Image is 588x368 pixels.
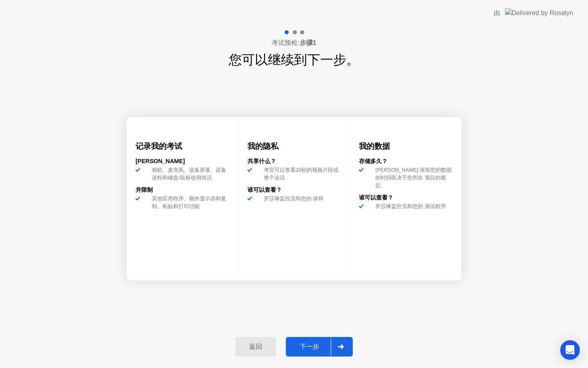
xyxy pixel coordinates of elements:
b: 步骤1 [300,39,316,46]
img: Delivered by Rosalyn [505,8,573,18]
div: 共享什么？ [247,157,341,166]
div: 罗莎琳监控员和您的 测试程序 [372,202,452,216]
div: 相机、麦克风、设备屏幕、设备进程和键盘/鼠标使用情况 [149,166,229,182]
div: 并限制 [136,186,229,195]
div: 谁可以查看？ [247,186,341,195]
div: [PERSON_NAME] [136,157,229,166]
div: Open Intercom Messenger [560,340,580,360]
div: 存储多久？ [359,157,452,166]
div: 其他应用程序、额外显示器和复制、粘贴和打印功能 [149,195,229,210]
button: 返回 [235,337,276,357]
button: 下一步 [286,337,353,357]
div: 下一步 [288,343,331,351]
div: 由 [494,8,500,18]
h3: 记录我的考试 [136,141,229,152]
div: 谁可以查看？ [359,193,452,202]
div: 返回 [238,343,274,351]
h3: 我的隐私 [247,141,341,152]
div: 罗莎琳监控员和您的 讲师 [261,195,341,209]
h4: 考试预检: [272,38,316,48]
h3: 我的数据 [359,141,452,152]
h1: 您可以继续到下一步。 [229,50,359,70]
div: [PERSON_NAME] 保留您的数据的时间取决于您所在 项目的规定。 [372,166,452,190]
div: 考官可以查看20秒的视频片段或整个会话 [261,166,341,182]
